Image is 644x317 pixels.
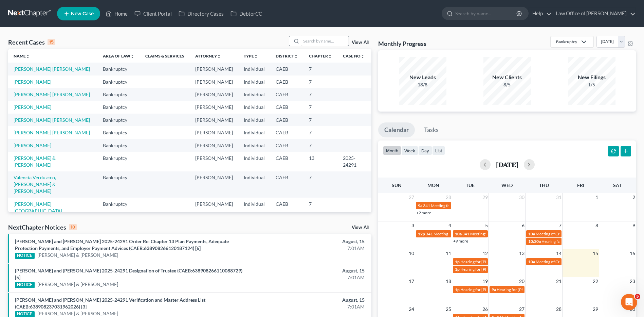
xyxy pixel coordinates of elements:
[497,287,586,292] span: Hearing for [PERSON_NAME] & [PERSON_NAME]
[190,171,238,198] td: [PERSON_NAME]
[238,139,270,152] td: Individual
[483,81,531,88] div: 8/5
[455,7,517,20] input: Search by name...
[309,53,332,59] a: Chapterunfold_more
[190,63,238,75] td: [PERSON_NAME]
[140,49,190,63] th: Claims & Services
[343,53,365,59] a: Case Nounfold_more
[392,182,402,188] span: Sun
[303,101,337,114] td: 7
[568,81,615,88] div: 1/5
[14,174,56,194] a: Valencia Verduzcco, [PERSON_NAME] & [PERSON_NAME]
[445,305,452,313] span: 25
[37,310,118,317] a: [PERSON_NAME] & [PERSON_NAME]
[270,152,303,171] td: CAEB
[97,101,140,114] td: Bankruptcy
[270,88,303,101] td: CAEB
[270,126,303,139] td: CAEB
[15,238,229,251] a: [PERSON_NAME] and [PERSON_NAME] 2025-24291 Order Re: Chapter 13 Plan Payments, Adequate Protectio...
[445,249,452,257] span: 11
[629,249,636,257] span: 16
[621,294,637,310] iframe: Intercom live chat
[418,122,445,137] a: Tasks
[408,249,415,257] span: 10
[15,268,242,280] a: [PERSON_NAME] and [PERSON_NAME] 2025-24291 Designation of Trustee (CAEB:638908266110088729) [5]
[97,114,140,126] td: Bankruptcy
[303,198,337,217] td: 7
[378,39,426,48] h3: Monthly Progress
[14,66,90,72] a: [PERSON_NAME] [PERSON_NAME]
[460,267,549,272] span: Hearing for [PERSON_NAME] & [PERSON_NAME]
[455,259,460,264] span: 1p
[130,54,134,59] i: unfold_more
[270,139,303,152] td: CAEB
[528,239,541,244] span: 10:30a
[303,139,337,152] td: 7
[521,221,525,230] span: 6
[8,38,55,46] div: Recent Cases
[629,277,636,285] span: 23
[426,231,487,236] span: 341 Meeting for [PERSON_NAME]
[175,7,227,20] a: Directory Cases
[14,130,90,135] a: [PERSON_NAME] [PERSON_NAME]
[482,277,489,285] span: 19
[416,210,431,215] a: +2 more
[14,79,51,85] a: [PERSON_NAME]
[97,198,140,217] td: Bankruptcy
[445,193,452,201] span: 28
[97,63,140,75] td: Bankruptcy
[303,63,337,75] td: 7
[14,104,51,110] a: [PERSON_NAME]
[528,231,535,236] span: 10a
[592,277,599,285] span: 22
[217,54,221,59] i: unfold_more
[238,171,270,198] td: Individual
[26,54,30,59] i: unfold_more
[460,287,553,292] span: Hearing for [PERSON_NAME] and [PERSON_NAME]
[8,223,77,231] div: NextChapter Notices
[518,305,525,313] span: 27
[71,11,94,16] span: New Case
[97,152,140,171] td: Bankruptcy
[238,198,270,217] td: Individual
[238,101,270,114] td: Individual
[238,126,270,139] td: Individual
[190,126,238,139] td: [PERSON_NAME]
[383,146,401,155] button: month
[555,193,562,201] span: 31
[552,7,636,20] a: Law Office of [PERSON_NAME]
[227,7,265,20] a: DebtorCC
[518,193,525,201] span: 30
[301,36,349,46] input: Search by name...
[455,267,460,272] span: 1p
[14,91,90,97] a: [PERSON_NAME] [PERSON_NAME]
[238,88,270,101] td: Individual
[328,54,332,59] i: unfold_more
[303,88,337,101] td: 7
[352,225,369,230] a: View All
[190,139,238,152] td: [PERSON_NAME]
[14,117,90,123] a: [PERSON_NAME] [PERSON_NAME]
[482,305,489,313] span: 26
[399,73,446,81] div: New Leads
[455,231,462,236] span: 10a
[253,297,365,303] div: August, 15
[97,139,140,152] td: Bankruptcy
[568,73,615,81] div: New Filings
[482,193,489,201] span: 29
[595,221,599,230] span: 8
[558,221,562,230] span: 7
[190,88,238,101] td: [PERSON_NAME]
[270,76,303,88] td: CAEB
[190,114,238,126] td: [PERSON_NAME]
[418,231,425,236] span: 12p
[303,114,337,126] td: 7
[14,143,51,148] a: [PERSON_NAME]
[555,249,562,257] span: 14
[595,193,599,201] span: 1
[408,277,415,285] span: 17
[635,294,640,299] span: 5
[190,198,238,217] td: [PERSON_NAME]
[484,221,489,230] span: 5
[190,76,238,88] td: [PERSON_NAME]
